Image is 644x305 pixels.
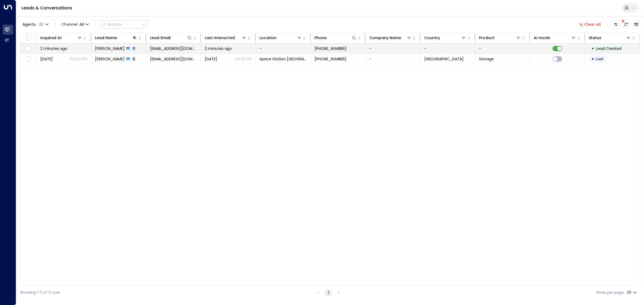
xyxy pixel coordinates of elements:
span: There are new threads available. Refresh the grid to view the latest updates. [622,21,630,28]
div: Location [259,35,276,41]
span: 1 [38,22,44,27]
span: Agents [23,23,36,26]
span: Storage [479,56,494,62]
div: Location [259,35,302,41]
span: 0 [131,46,136,51]
div: Lead Email [150,35,192,41]
button: Customize [612,21,620,28]
div: Inquired At [40,35,62,41]
span: shaunafawcett95@gmail.com [150,56,197,62]
div: 20 [627,289,638,296]
span: Lead Created [596,46,621,51]
div: Company Name [369,35,401,41]
span: 2 minutes ago [205,46,232,51]
button: Clear all [576,21,603,28]
button: Agents1 [20,21,50,28]
div: Product [479,35,521,41]
span: Shauna Fawcett [95,56,125,62]
button: Archived Leads [632,21,640,28]
div: Phone [314,35,327,41]
span: shaunafawcett95@gmail.com [150,46,197,51]
a: Leads & Conversations [21,5,72,11]
span: United Kingdom [424,56,464,62]
div: Lead Name [95,35,117,41]
div: Country [424,35,466,41]
div: Last Interacted [205,35,235,41]
div: Inquired At [40,35,82,41]
button: Channel:All [59,21,91,28]
span: 3 [131,57,136,61]
span: Channel: [59,21,91,28]
span: Aug 10, 2025 [40,56,53,62]
td: - [365,43,420,54]
div: • [591,54,594,64]
span: Toggle select row [25,56,32,62]
td: - [420,43,475,54]
div: Showing 1-2 of 2 rows [20,290,60,295]
div: Lead Email [150,35,171,41]
div: Product [479,35,495,41]
div: Country [424,35,440,41]
span: Lost [596,56,603,62]
span: 2 minutes ago [40,46,67,51]
td: - [475,43,530,54]
div: Actions [102,22,122,27]
span: Toggle select all [25,35,32,42]
div: Phone [314,35,357,41]
div: Button group with a nested menu [100,20,148,28]
span: Aug 11, 2025 [205,56,217,62]
div: AI mode [534,35,550,41]
p: 04:33 PM [235,56,252,62]
span: All [79,22,84,27]
div: Lead Name [95,35,137,41]
span: +447572042161 [314,46,346,51]
span: +447572042161 [314,56,346,62]
div: Company Name [369,35,411,41]
td: - [365,54,420,64]
div: AI mode [534,35,576,41]
div: Last Interacted [205,35,247,41]
button: Actions [100,20,148,28]
span: Toggle select row [25,45,32,52]
td: - [256,43,310,54]
span: Shauna Fawcett [95,46,125,51]
div: • [591,44,594,53]
button: page 1 [325,289,332,296]
span: Space Station Wakefield [259,56,306,62]
p: 04:24 PM [70,56,87,62]
label: Rows per page: [597,290,625,295]
nav: pagination navigation [315,289,342,296]
div: Status [589,35,631,41]
div: Status [589,35,601,41]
